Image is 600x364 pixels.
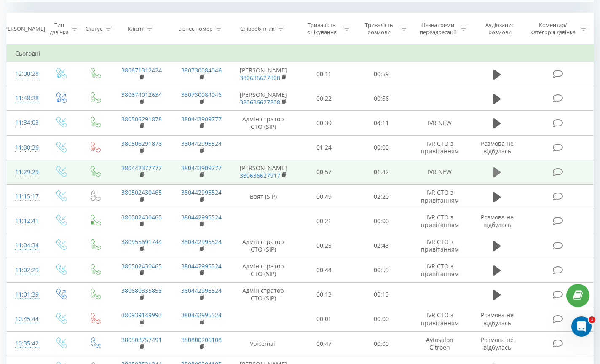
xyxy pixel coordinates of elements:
div: Коментар/категорія дзвінка [528,21,578,36]
a: 380800206108 [181,336,222,344]
td: IVR СТО з привітанням [410,307,469,331]
span: 1 [589,316,595,323]
td: 00:21 [295,209,353,233]
a: 380671312424 [121,66,162,74]
td: IVR NEW [410,160,469,184]
div: 11:29:29 [15,164,35,180]
div: Тривалість розмови [360,21,398,36]
div: 11:02:29 [15,262,35,278]
td: 01:42 [353,160,410,184]
a: 380730084046 [181,66,222,74]
a: 380730084046 [181,91,222,99]
a: 380442377777 [121,164,162,172]
td: [PERSON_NAME] [231,160,295,184]
a: 380636627917 [240,171,280,179]
a: 380506291878 [121,115,162,123]
a: 380442995524 [181,213,222,221]
td: 04:11 [353,111,410,135]
td: [PERSON_NAME] [231,86,295,111]
a: 380674012634 [121,91,162,99]
div: 11:48:28 [15,90,35,107]
td: IVR СТО з привітанням [410,258,469,282]
div: Бізнес номер [178,25,213,32]
td: 00:00 [353,209,410,233]
td: Адміністратор СТО (SIP) [231,233,295,258]
td: IVR NEW [410,111,469,135]
a: 380442995524 [181,262,222,270]
td: Voicemail [231,332,295,356]
div: [PERSON_NAME] [3,25,45,32]
a: 380502430465 [121,188,162,196]
td: Адміністратор СТО (SIP) [231,111,295,135]
td: Адміністратор СТО (SIP) [231,282,295,307]
td: IVR СТО з привітанням [410,135,469,160]
td: 00:00 [353,307,410,331]
div: 12:00:28 [15,66,35,82]
div: Клієнт [128,25,144,32]
td: Воят (SIP) [231,185,295,209]
a: 380442995524 [181,139,222,147]
td: 00:25 [295,233,353,258]
div: 11:12:41 [15,213,35,229]
span: Розмова не відбулась [481,336,514,351]
div: Назва схеми переадресації [418,21,458,36]
div: 11:01:39 [15,286,35,303]
td: 00:00 [353,135,410,160]
td: 00:13 [353,282,410,307]
td: 00:44 [295,258,353,282]
a: 380636627808 [240,74,280,82]
td: 00:57 [295,160,353,184]
td: 00:47 [295,332,353,356]
iframe: Intercom live chat [571,316,592,337]
td: 02:20 [353,185,410,209]
div: 11:15:17 [15,188,35,205]
div: 10:35:42 [15,335,35,352]
td: [PERSON_NAME] [231,62,295,86]
td: IVR СТО з привітанням [410,185,469,209]
a: 380442995524 [181,238,222,246]
td: 00:22 [295,86,353,111]
td: 00:39 [295,111,353,135]
div: 11:34:03 [15,115,35,131]
td: 00:13 [295,282,353,307]
td: 00:11 [295,62,353,86]
td: 00:59 [353,258,410,282]
div: Статус [86,25,102,32]
a: 380443909777 [181,115,222,123]
a: 380443909777 [181,164,222,172]
span: Розмова не відбулась [481,213,514,229]
a: 380508757491 [121,336,162,344]
div: 10:45:44 [15,311,35,327]
a: 380506291878 [121,139,162,147]
td: 01:24 [295,135,353,160]
td: Адміністратор СТО (SIP) [231,258,295,282]
td: 00:56 [353,86,410,111]
a: 380442995524 [181,188,222,196]
div: Співробітник [240,25,275,32]
td: Avtosalon Citroen [410,332,469,356]
td: 00:49 [295,185,353,209]
a: 380502430465 [121,262,162,270]
span: Розмова не відбулась [481,139,514,155]
div: 11:04:34 [15,237,35,254]
div: Тривалість очікування [303,21,341,36]
a: 380502430465 [121,213,162,221]
a: 380442995524 [181,286,222,294]
td: 00:59 [353,62,410,86]
span: Розмова не відбулась [481,311,514,327]
div: Тип дзвінка [50,21,69,36]
a: 380939149993 [121,311,162,319]
td: Сьогодні [7,45,594,62]
a: 380680335858 [121,286,162,294]
div: Аудіозапис розмови [477,21,522,36]
td: 02:43 [353,233,410,258]
a: 380636627808 [240,98,280,106]
a: 380442995524 [181,311,222,319]
td: 00:01 [295,307,353,331]
td: IVR СТО з привітанням [410,209,469,233]
div: 11:30:36 [15,139,35,156]
td: IVR СТО з привітанням [410,233,469,258]
a: 380955691744 [121,238,162,246]
td: 00:00 [353,332,410,356]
